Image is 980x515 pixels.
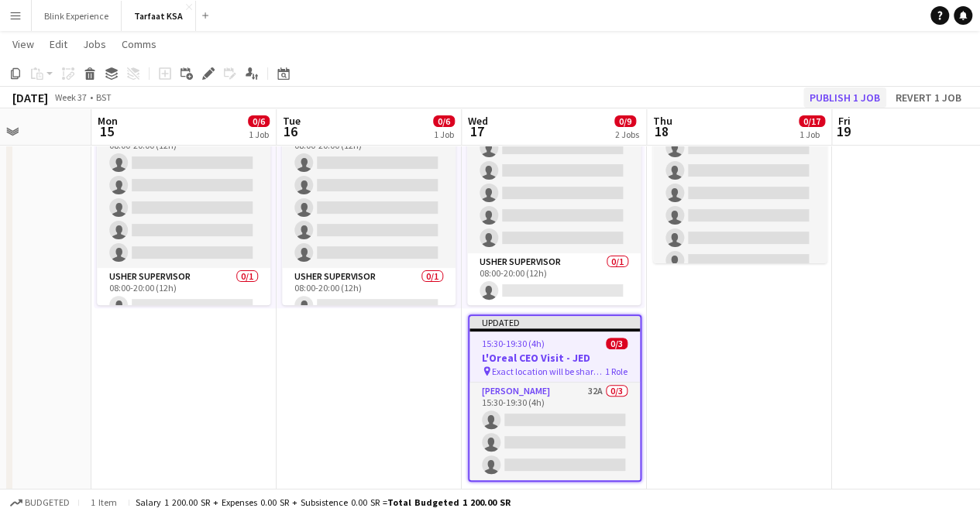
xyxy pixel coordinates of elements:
[838,114,851,128] span: Fri
[115,34,163,54] a: Comms
[8,494,72,511] button: Budgeted
[12,90,48,105] div: [DATE]
[136,496,511,508] div: Salary 1 200.00 SR + Expenses 0.00 SR + Subsistence 0.00 SR =
[605,366,628,377] span: 1 Role
[25,497,70,508] span: Budgeted
[467,111,641,253] app-card-role: [PERSON_NAME]0/508:00-20:00 (12h)
[653,34,827,263] app-job-card: 15:00-01:00 (10h) (Fri)0/17L'Oreal CEO Visit - RUH the exact location will be shared later2 Roles...
[492,366,605,377] span: Exact location will be shared later
[469,383,640,480] app-card-role: [PERSON_NAME]32A0/315:30-19:30 (4h)
[85,496,122,508] span: 1 item
[467,76,641,305] app-job-card: Draft08:00-20:00 (12h)0/6 exact location will be shared later2 Roles[PERSON_NAME]0/508:00-20:00 (...
[653,114,672,128] span: Thu
[83,37,106,51] span: Jobs
[387,496,511,508] span: Total Budgeted 1 200.00 SR
[799,115,825,127] span: 0/17
[77,34,112,54] a: Jobs
[51,91,90,103] span: Week 37
[6,34,40,54] a: View
[467,253,641,306] app-card-role: Usher Supervisor0/108:00-20:00 (12h)
[97,76,270,305] app-job-card: Draft08:00-20:00 (12h)0/6 exact location will be shared later2 Roles[PERSON_NAME]0/508:00-20:00 (...
[482,338,545,349] span: 15:30-19:30 (4h)
[122,1,196,31] button: Tarfaat KSA
[433,115,455,127] span: 0/6
[469,351,640,365] h3: L'Oreal CEO Visit - JED
[98,114,118,128] span: Mon
[96,91,112,103] div: BST
[799,129,824,140] div: 1 Job
[466,122,488,140] span: 17
[95,122,118,140] span: 15
[97,125,270,268] app-card-role: [PERSON_NAME]0/508:00-20:00 (12h)
[651,122,672,140] span: 18
[282,125,456,268] app-card-role: [PERSON_NAME]0/508:00-20:00 (12h)
[32,1,122,31] button: Blink Experience
[282,268,456,321] app-card-role: Usher Supervisor0/108:00-20:00 (12h)
[50,37,67,51] span: Edit
[249,129,269,140] div: 1 Job
[122,37,156,51] span: Comms
[469,316,640,328] div: Updated
[283,114,301,128] span: Tue
[43,34,74,54] a: Edit
[434,129,454,140] div: 1 Job
[889,88,968,108] button: Revert 1 job
[468,114,488,128] span: Wed
[836,122,851,140] span: 19
[248,115,270,127] span: 0/6
[97,268,270,321] app-card-role: Usher Supervisor0/108:00-20:00 (12h)
[803,88,886,108] button: Publish 1 job
[282,76,456,305] app-job-card: Draft08:00-20:00 (12h)0/6 exact location will be shared later2 Roles[PERSON_NAME]0/508:00-20:00 (...
[468,314,641,482] app-job-card: Updated15:30-19:30 (4h)0/3L'Oreal CEO Visit - JED Exact location will be shared later1 Role[PERSO...
[615,129,639,140] div: 2 Jobs
[606,338,628,349] span: 0/3
[12,37,34,51] span: View
[614,115,636,127] span: 0/9
[280,122,301,140] span: 16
